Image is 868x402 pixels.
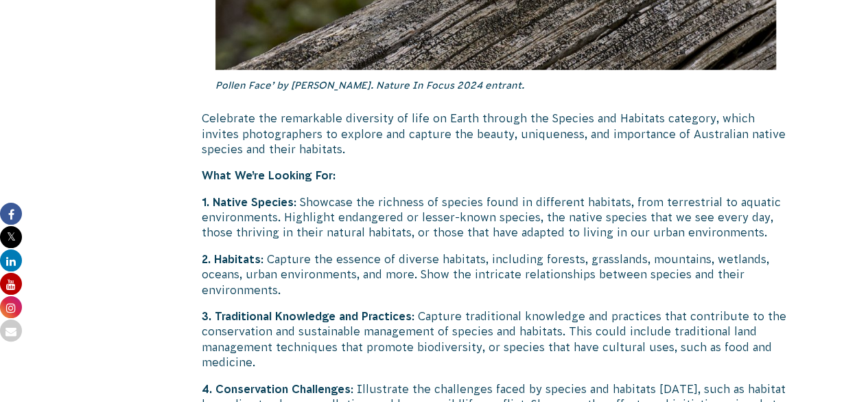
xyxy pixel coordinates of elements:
strong: 1. Native Species [202,196,294,208]
p: : Showcase the richness of species found in different habitats, from terrestrial to aquatic envir... [202,194,790,241]
strong: 4. Conservation Challenges [202,383,351,395]
p: : Capture traditional knowledge and practices that contribute to the conservation and sustainable... [202,309,790,370]
strong: 2. Habitats [202,253,261,265]
strong: What We’re Looking For: [202,169,336,181]
em: Pollen Face’ by [PERSON_NAME]. Nature In Focus 2024 entrant. [215,80,524,91]
p: : Capture the essence of diverse habitats, including forests, grasslands, mountains, wetlands, oc... [202,252,790,298]
strong: 3. Traditional Knowledge and Practices [202,310,412,322]
p: Celebrate the remarkable diversity of life on Earth through the Species and Habitats category, wh... [202,111,790,157]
